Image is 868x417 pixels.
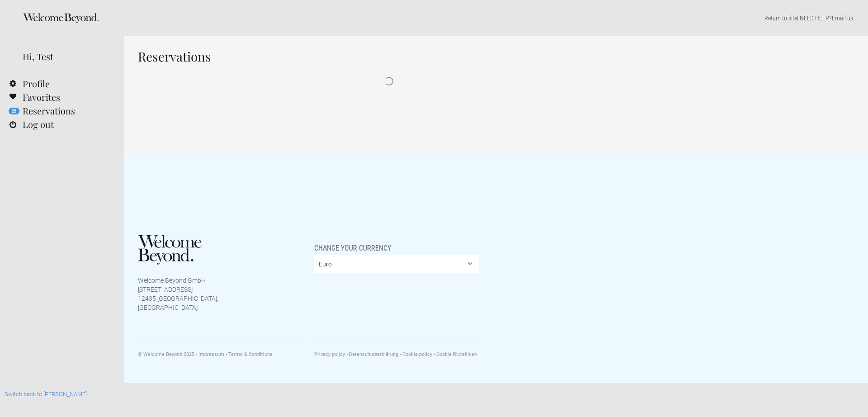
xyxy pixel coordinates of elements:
a: Cookie Richtlinien [434,351,477,357]
span: © Welcome Beyond 2025 [138,351,194,357]
a: Email us [832,14,853,22]
a: Switch back to [PERSON_NAME] [5,391,87,398]
flynt-notification-badge: 25 [9,108,19,114]
a: Datenschutzerklärung [346,351,398,357]
a: Return to site [764,14,797,22]
a: Impressum [196,351,224,357]
img: Welcome Beyond [138,235,202,265]
span: Change your currency [314,235,391,253]
select: Change your currency [314,255,480,273]
a: Privacy policy [314,351,345,357]
a: Terms & Conditions [226,351,273,357]
p: Welcome Beyond GmbH [STREET_ADDRESS] 12435 [GEOGRAPHIC_DATA], [GEOGRAPHIC_DATA] [138,276,218,312]
a: Cookie policy [400,351,432,357]
div: Hi, Test [23,50,111,63]
h1: Reservations [138,50,640,63]
p: | NEED HELP? . [138,14,854,23]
